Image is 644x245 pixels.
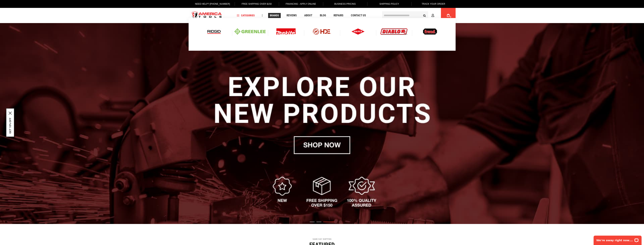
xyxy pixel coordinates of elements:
[268,13,281,18] a: Brands
[380,28,407,35] img: Diablo logo
[9,112,12,115] button: Close
[306,28,338,35] img: HDE logo
[9,118,12,133] button: GET 10% OFF
[285,13,298,18] a: Reviews
[445,8,452,23] a: 0
[287,14,297,17] span: Reviews
[235,13,256,18] a: Categories
[304,14,312,17] span: About
[188,238,457,240] div: SAME DAY SHIPPING
[237,14,255,17] span: Categories
[276,28,296,35] img: Makita Logo
[234,28,266,35] img: Greenlee logo
[9,112,12,115] svg: close icon
[320,14,326,17] span: Blog
[423,28,437,35] img: Freud logo
[270,14,279,17] span: Brands
[189,8,225,23] a: store logo
[334,14,343,17] span: Repairs
[189,8,225,23] img: America Tools
[318,13,328,18] a: Blog
[351,28,365,35] img: Knipex logo
[421,12,428,19] button: Search
[591,233,644,245] iframe: LiveChat chat widget
[450,16,451,18] span: 0
[379,3,399,5] span: Shipping Policy
[332,13,345,18] a: Repairs
[303,13,314,18] a: About
[206,28,222,35] img: Ridgid logo
[349,13,368,18] a: Contact Us
[351,14,366,17] span: Contact Us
